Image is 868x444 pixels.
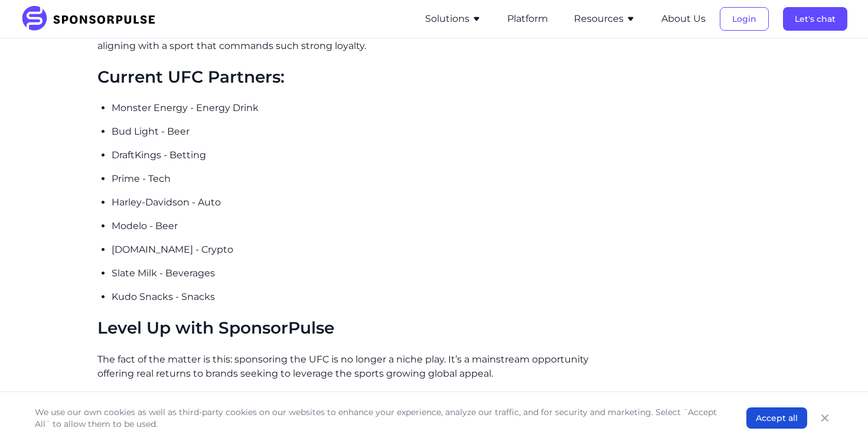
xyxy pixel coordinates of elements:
button: Platform [507,12,548,26]
button: About Us [661,12,706,26]
p: We use our own cookies as well as third-party cookies on our websites to enhance your experience,... [35,406,723,430]
img: SponsorPulse [21,6,164,32]
button: Accept all [746,407,807,429]
a: Let's chat [783,14,847,24]
p: Monster Energy - Energy Drink [112,101,600,115]
a: Platform [507,14,548,24]
p: Modelo - Beer [112,219,600,233]
p: Bud Light - Beer [112,125,600,139]
h2: Current UFC Partners: [97,67,600,87]
button: Login [720,7,769,31]
h2: Level Up with SponsorPulse [97,318,600,338]
p: Slate Milk - Beverages [112,266,600,280]
button: Resources [574,12,635,26]
a: Login [720,14,769,24]
iframe: Chat Widget [809,387,868,444]
p: DraftKings - Betting [112,148,600,162]
p: Kudo Snacks - Snacks [112,290,600,304]
p: [DOMAIN_NAME] - Crypto [112,243,600,257]
p: Prime - Tech [112,172,600,186]
p: The fact of the matter is this: sponsoring the UFC is no longer a niche play. It’s a mainstream o... [97,352,600,381]
button: Solutions [425,12,481,26]
a: About Us [661,14,706,24]
button: Let's chat [783,7,847,31]
p: Harley-Davidson - Auto [112,195,600,210]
